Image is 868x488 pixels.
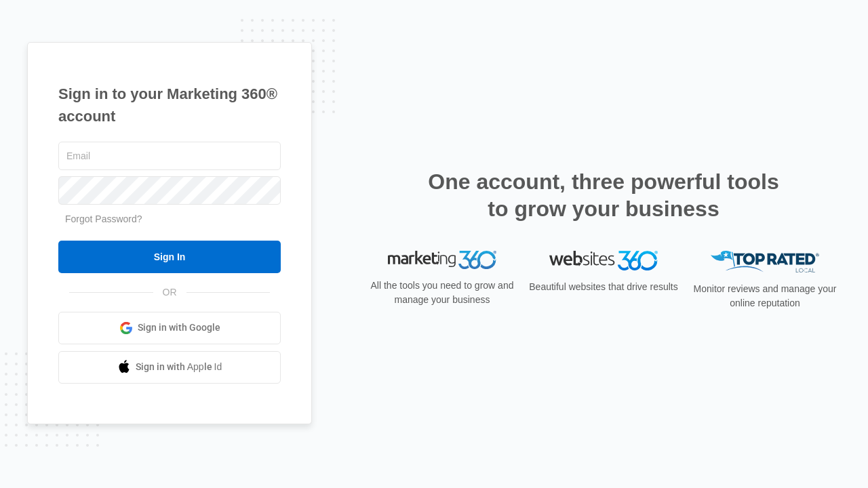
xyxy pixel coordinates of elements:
[136,360,222,374] span: Sign in with Apple Id
[689,282,841,310] p: Monitor reviews and manage your online reputation
[549,251,658,270] img: Websites 360
[528,280,679,294] p: Beautiful websites that drive results
[58,241,281,273] input: Sign In
[424,168,783,222] h2: One account, three powerful tools to grow your business
[366,279,518,307] p: All the tools you need to grow and manage your business
[58,312,281,344] a: Sign in with Google
[58,142,281,170] input: Email
[138,321,220,335] span: Sign in with Google
[153,285,186,300] span: OR
[65,213,142,224] a: Forgot Password?
[711,251,819,273] img: Top Rated Local
[388,251,496,270] img: Marketing 360
[58,351,281,384] a: Sign in with Apple Id
[58,83,281,127] h1: Sign in to your Marketing 360® account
